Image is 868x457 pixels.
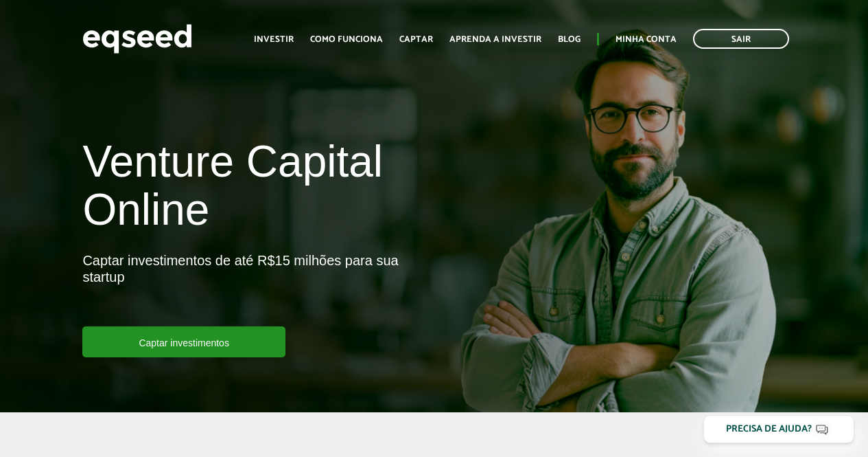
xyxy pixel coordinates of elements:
[399,35,433,44] a: Captar
[615,35,677,44] a: Minha conta
[254,35,294,44] a: Investir
[558,35,580,44] a: Blog
[82,21,192,57] img: EqSeed
[693,29,789,49] a: Sair
[310,35,383,44] a: Como funciona
[82,137,423,241] h1: Venture Capital Online
[82,252,423,326] p: Captar investimentos de até R$15 milhões para sua startup
[82,326,285,357] a: Captar investimentos
[449,35,541,44] a: Aprenda a investir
